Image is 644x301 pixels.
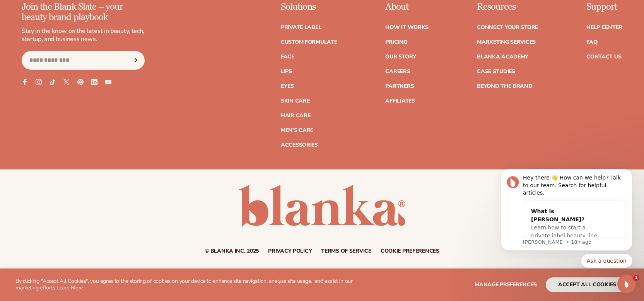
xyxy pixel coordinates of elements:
iframe: Intercom live chat [617,275,636,293]
p: Join the Blank Slate – your beauty brand playbook [22,2,145,22]
button: Subscribe [127,51,144,70]
a: FAQ [586,39,597,45]
span: 1 [633,275,639,281]
a: Privacy policy [268,248,312,254]
a: Contact Us [586,54,621,60]
p: Stay in the know on the latest in beauty, tech, startup, and business news. [22,27,145,43]
a: Pricing [385,39,407,45]
p: About [385,2,429,12]
a: Terms of service [321,248,371,254]
a: Men's Care [281,128,313,133]
a: Custom formulate [281,39,337,45]
a: Affiliates [385,98,415,104]
a: Marketing services [477,39,536,45]
a: Learn More [56,284,83,291]
span: Manage preferences [475,281,537,288]
a: Partners [385,84,414,89]
a: Face [281,54,294,60]
a: Eyes [281,84,294,89]
small: © Blanka Inc. 2025 [205,247,259,255]
a: Our Story [385,54,416,60]
p: Resources [477,2,538,12]
p: Support [586,2,622,12]
a: Hair Care [281,113,310,118]
a: Case Studies [477,69,515,74]
iframe: Intercom notifications message [489,151,644,280]
a: Cookie preferences [381,248,439,254]
a: Help Center [586,25,622,30]
a: How It Works [385,25,429,30]
p: Solutions [281,2,337,12]
a: Lips [281,69,292,74]
a: Skin Care [281,98,309,104]
a: Careers [385,69,410,74]
a: Beyond the brand [477,84,533,89]
a: Connect your store [477,25,538,30]
a: Accessories [281,142,318,148]
a: Private label [281,25,321,30]
button: Manage preferences [475,277,537,292]
p: By clicking "Accept All Cookies", you agree to the storing of cookies on your device to enhance s... [15,278,374,291]
a: Blanka Academy [477,54,528,60]
button: accept all cookies [546,277,629,292]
